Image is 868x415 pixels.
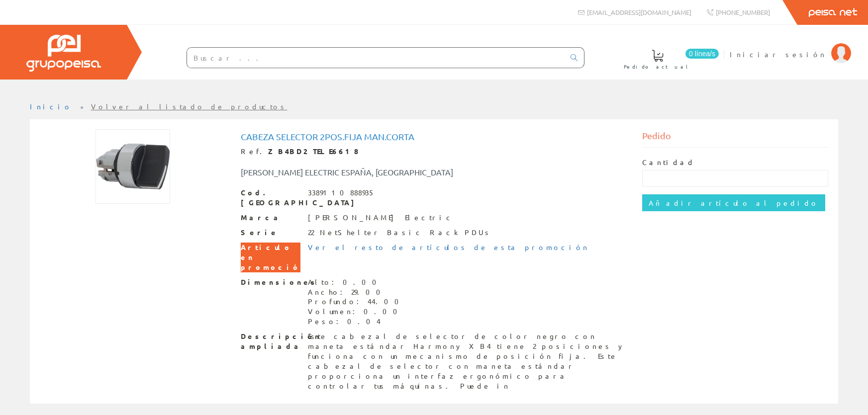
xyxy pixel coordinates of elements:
strong: ZB4BD2 TELE6618 [268,147,359,156]
span: 0 línea/s [685,49,719,59]
a: Volver al listado de productos [91,102,288,111]
div: Alto: 0.00 [308,277,405,287]
span: Artículo en promoción [241,243,300,272]
div: Peso: 0.04 [308,317,405,327]
img: Grupo Peisa [26,35,101,72]
span: [EMAIL_ADDRESS][DOMAIN_NAME] [587,8,691,16]
div: [PERSON_NAME] Electric [308,213,454,223]
label: Cantidad [642,158,695,167]
a: Inicio [30,102,72,111]
span: Pedido actual [624,62,691,72]
span: Dimensiones [241,277,300,287]
input: Añadir artículo al pedido [642,194,825,211]
a: Ver el resto de artículos de esta promoción [308,243,589,251]
a: Iniciar sesión [730,41,851,51]
div: Ancho: 29.00 [308,287,405,297]
div: Profundo: 44.00 [308,297,405,307]
span: [PHONE_NUMBER] [716,8,770,16]
div: [PERSON_NAME] ELECTRIC ESPAÑA, [GEOGRAPHIC_DATA] [233,166,468,178]
div: 3389110888935 [308,188,375,198]
div: Ref. [241,147,628,157]
span: Descripción ampliada [241,332,300,351]
h1: Cabeza Selector 2pos.fija Man.corta [241,132,628,142]
img: Foto artículo Cabeza Selector 2pos.fija Man.corta (150x150) [96,129,170,204]
div: 22 NetShelter Basic Rack PDUs [308,228,492,238]
span: Serie [241,228,300,238]
span: Iniciar sesión [730,49,826,59]
span: Cod. [GEOGRAPHIC_DATA] [241,188,300,208]
input: Buscar ... [187,48,565,68]
span: Marca [241,213,300,223]
div: Pedido [642,129,828,148]
div: Volumen: 0.00 [308,307,405,317]
div: Este cabezal de selector de color negro con maneta estándar Harmony XB4 tiene 2 posiciones y func... [308,332,628,391]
